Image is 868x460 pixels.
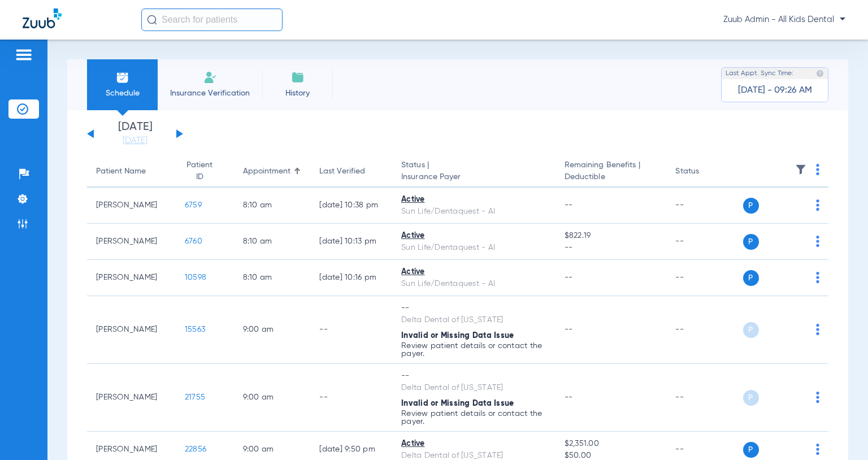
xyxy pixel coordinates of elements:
span: -- [565,393,573,401]
span: 6759 [185,201,202,209]
div: Last Verified [319,166,383,177]
div: Patient ID [185,159,225,183]
td: [PERSON_NAME] [87,296,176,364]
span: -- [565,274,573,281]
td: -- [666,296,743,364]
div: Sun Life/Dentaquest - AI [401,278,546,290]
span: 6760 [185,237,202,245]
iframe: Chat Widget [811,406,868,460]
div: Delta Dental of [US_STATE] [401,314,546,326]
div: Active [401,266,546,278]
td: -- [310,296,392,364]
span: [DATE] - 09:26 AM [738,85,812,96]
td: -- [666,224,743,260]
img: x.svg [791,392,802,403]
span: Invalid or Missing Data Issue [401,400,514,407]
img: Schedule [116,71,129,84]
td: 8:10 AM [234,260,311,296]
div: Delta Dental of [US_STATE] [401,382,546,394]
td: [PERSON_NAME] [87,224,176,260]
div: Active [401,194,546,206]
p: Review patient details or contact the payer. [401,410,546,426]
th: Remaining Benefits | [555,156,667,188]
img: Search Icon [147,15,157,25]
img: last sync help info [816,70,824,77]
li: [DATE] [101,121,169,146]
th: Status | [392,156,555,188]
span: 10598 [185,274,206,281]
span: History [271,88,324,99]
div: Sun Life/Dentaquest - AI [401,206,546,218]
span: 15563 [185,326,205,333]
span: -- [565,326,573,333]
div: Sun Life/Dentaquest - AI [401,242,546,254]
span: -- [565,242,658,254]
th: Status [666,156,743,188]
div: -- [401,302,546,314]
span: Zuub Admin - All Kids Dental [723,14,845,25]
td: -- [666,364,743,432]
div: Appointment [243,166,290,177]
span: Deductible [565,171,658,183]
td: 8:10 AM [234,224,311,260]
div: Patient ID [185,159,215,183]
span: 21755 [185,393,205,401]
img: x.svg [791,199,802,211]
img: Zuub Logo [23,8,62,28]
span: P [743,390,759,406]
img: Manual Insurance Verification [203,71,217,84]
img: group-dot-blue.svg [816,272,819,283]
span: P [743,442,759,458]
span: Insurance Verification [166,88,254,99]
span: P [743,322,759,338]
div: Active [401,230,546,242]
span: Schedule [96,88,149,99]
td: 9:00 AM [234,364,311,432]
input: Search for patients [141,8,283,31]
div: Patient Name [96,166,167,177]
img: hamburger-icon [15,48,33,62]
td: -- [310,364,392,432]
img: x.svg [791,444,802,455]
span: P [743,270,759,286]
img: group-dot-blue.svg [816,392,819,403]
img: x.svg [791,324,802,335]
td: [DATE] 10:13 PM [310,224,392,260]
span: Last Appt. Sync Time: [726,68,793,79]
div: Active [401,438,546,450]
span: $822.19 [565,230,658,242]
td: -- [666,188,743,224]
div: Appointment [243,166,302,177]
img: History [291,71,305,84]
span: Invalid or Missing Data Issue [401,332,514,340]
div: -- [401,370,546,382]
img: filter.svg [795,164,806,175]
td: [PERSON_NAME] [87,260,176,296]
span: 22856 [185,445,206,453]
div: Last Verified [319,166,365,177]
td: 8:10 AM [234,188,311,224]
td: 9:00 AM [234,296,311,364]
span: P [743,234,759,250]
span: -- [565,201,573,209]
img: x.svg [791,236,802,247]
p: Review patient details or contact the payer. [401,342,546,358]
span: P [743,198,759,214]
td: [DATE] 10:38 PM [310,188,392,224]
td: -- [666,260,743,296]
img: group-dot-blue.svg [816,199,819,211]
span: $2,351.00 [565,438,658,450]
td: [PERSON_NAME] [87,188,176,224]
img: x.svg [791,272,802,283]
a: [DATE] [101,135,169,146]
span: Insurance Payer [401,171,546,183]
td: [PERSON_NAME] [87,364,176,432]
td: [DATE] 10:16 PM [310,260,392,296]
div: Patient Name [96,166,146,177]
img: group-dot-blue.svg [816,324,819,335]
img: group-dot-blue.svg [816,164,819,175]
img: group-dot-blue.svg [816,236,819,247]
